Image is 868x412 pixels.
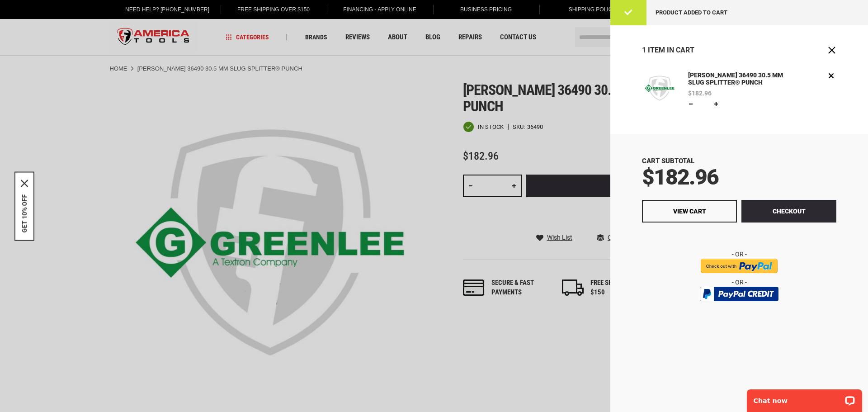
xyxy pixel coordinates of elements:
[688,90,712,96] span: $182.96
[642,157,694,165] span: Cart Subtotal
[642,71,677,106] img: GREENLEE 36490 30.5 MM SLUG SPLITTER® PUNCH
[642,71,677,109] a: GREENLEE 36490 30.5 MM SLUG SPLITTER® PUNCH
[656,9,727,16] span: Product added to cart
[827,46,836,55] button: Close
[705,303,773,313] img: btn_bml_text.png
[642,200,737,223] a: View Cart
[21,180,28,187] button: Close
[21,194,28,232] button: GET 10% OFF
[741,200,836,223] button: Checkout
[21,180,28,187] svg: close icon
[686,71,790,88] a: [PERSON_NAME] 36490 30.5 MM SLUG SPLITTER® PUNCH
[648,46,694,54] span: Item in Cart
[642,164,718,190] span: $182.96
[673,208,706,215] span: View Cart
[642,46,646,54] span: 1
[741,384,868,412] iframe: LiveChat chat widget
